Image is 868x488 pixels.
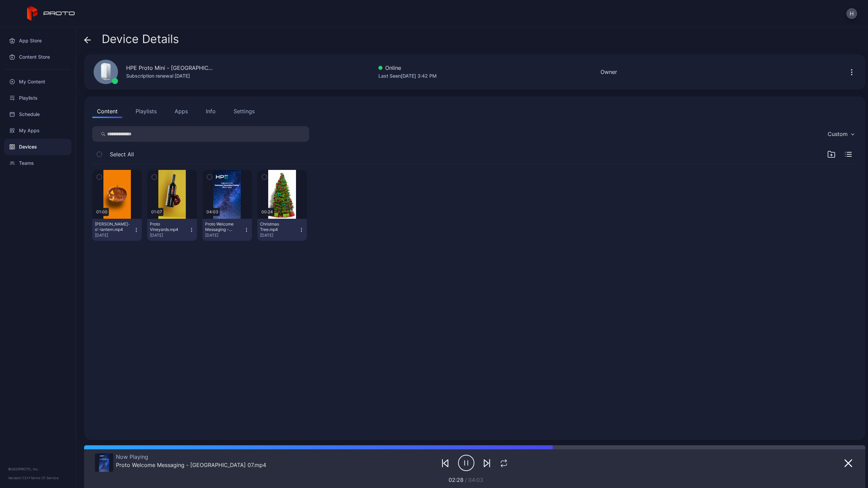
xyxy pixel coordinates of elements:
button: Info [201,104,220,118]
button: [PERSON_NAME]-o'-lantern.mp4[DATE] [92,219,142,241]
div: HPE Proto Mini - [GEOGRAPHIC_DATA][PERSON_NAME] [126,64,214,72]
div: [DATE] [95,233,134,238]
button: Settings [229,104,259,118]
a: My Content [4,74,72,90]
a: My Apps [4,122,72,139]
span: Version 1.13.1 • [8,476,31,480]
button: H [846,8,857,19]
div: Owner [600,68,617,76]
div: Info [206,107,216,115]
button: Content [92,104,122,118]
div: Custom [828,131,848,137]
span: Select All [110,150,134,158]
span: Device Details [102,33,179,45]
div: Last Seen [DATE] 3:42 PM [378,72,437,80]
div: © 2025 PROTO, Inc. [8,466,67,472]
div: [DATE] [150,233,189,238]
a: Devices [4,139,72,155]
button: Proto Vineyards.mp4[DATE] [147,219,197,241]
div: Proto Welcome Messaging - Silicon Valley 07.mp4 [205,221,242,232]
a: App Store [4,33,72,49]
span: / [465,476,467,483]
div: Subscription renewal [DATE] [126,72,214,80]
button: Proto Welcome Messaging - [GEOGRAPHIC_DATA] 07.mp4[DATE] [202,219,252,241]
div: Proto Welcome Messaging - Silicon Valley 07.mp4 [116,462,266,468]
a: Schedule [4,106,72,122]
div: Jack-o'-lantern.mp4 [95,221,132,232]
a: Terms Of Service [31,476,59,480]
div: [DATE] [205,233,244,238]
button: Apps [170,104,193,118]
div: Settings [234,107,255,115]
div: Christmas Tree.mp4 [260,221,297,232]
div: Online [378,64,437,72]
span: 02:28 [449,476,463,483]
a: Content Store [4,49,72,65]
a: Playlists [4,90,72,106]
div: Now Playing [116,453,266,460]
button: Custom [824,126,857,142]
button: Christmas Tree.mp4[DATE] [257,219,307,241]
div: Proto Vineyards.mp4 [150,221,187,232]
span: 04:03 [468,476,483,483]
a: Teams [4,155,72,171]
div: [DATE] [260,233,299,238]
button: Playlists [131,104,161,118]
